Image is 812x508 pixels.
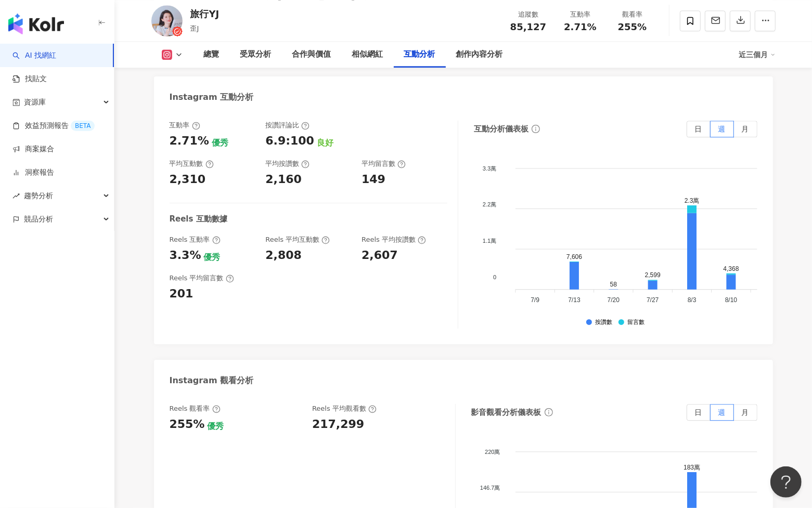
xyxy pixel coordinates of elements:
tspan: 7/27 [647,296,659,304]
tspan: 8/3 [687,296,696,304]
div: 互動率 [170,121,200,130]
div: 2,310 [170,172,206,188]
span: 85,127 [510,21,546,32]
div: 良好 [317,137,333,149]
a: searchAI 找網紅 [12,50,56,61]
div: 優秀 [204,252,221,263]
div: Reels 平均留言數 [170,273,234,283]
div: 平均留言數 [362,159,406,168]
div: 互動分析 [404,48,435,61]
a: 商案媒合 [12,144,54,154]
div: 相似網紅 [352,48,383,61]
div: Reels 互動數據 [170,214,227,225]
span: 資源庫 [24,90,46,114]
div: 149 [362,172,385,188]
tspan: 7/20 [607,296,620,304]
div: 按讚數 [595,319,612,326]
div: 2.71% [170,133,209,149]
div: 觀看率 [613,9,652,20]
span: 255% [618,22,647,32]
div: Instagram 互動分析 [170,92,254,103]
span: 2.71% [564,22,596,32]
div: 優秀 [207,421,224,432]
span: 日 [695,125,702,133]
div: 互動分析儀表板 [474,124,529,135]
div: 影音觀看分析儀表板 [471,407,542,418]
div: 旅行YJ [190,7,220,20]
div: 優秀 [212,137,228,149]
span: 週 [718,408,726,416]
a: 效益預測報告BETA [12,121,95,131]
tspan: 1.1萬 [483,238,496,244]
div: 創作內容分析 [456,48,503,61]
span: info-circle [530,123,542,135]
span: 趨勢分析 [24,184,53,207]
div: 255% [170,416,205,433]
tspan: 2.2萬 [483,202,496,208]
div: 按讚評論比 [265,121,310,130]
div: 留言數 [627,319,645,326]
div: 2,160 [265,172,302,188]
span: 歪J [190,24,199,32]
span: 週 [718,125,726,133]
tspan: 7/9 [531,296,539,304]
div: 合作與價值 [292,48,331,61]
a: 找貼文 [12,74,47,84]
span: rise [12,192,20,200]
div: 追蹤數 [509,9,548,20]
tspan: 8/10 [725,296,737,304]
img: logo [8,14,64,34]
div: 總覽 [204,48,220,61]
tspan: 220萬 [485,449,500,455]
tspan: 146.7萬 [480,485,500,491]
div: 6.9:100 [265,133,314,149]
a: 洞察報告 [12,167,54,178]
div: 201 [170,286,194,302]
tspan: 0 [493,275,496,281]
div: 3.3% [170,248,201,264]
div: Instagram 觀看分析 [170,375,254,386]
div: Reels 平均互動數 [265,235,330,244]
span: 月 [742,408,749,416]
div: 平均按讚數 [265,159,310,168]
div: 平均互動數 [170,159,214,168]
span: 競品分析 [24,207,53,231]
div: 近三個月 [739,46,776,63]
span: 日 [695,408,702,416]
div: Reels 觀看率 [170,404,221,413]
div: Reels 互動率 [170,235,221,244]
span: 月 [742,125,749,133]
div: 2,607 [362,248,398,264]
div: 2,808 [265,248,302,264]
tspan: 3.3萬 [483,165,496,172]
div: Reels 平均按讚數 [362,235,426,244]
div: 受眾分析 [240,48,272,61]
iframe: Help Scout Beacon - Open [770,466,802,498]
img: KOL Avatar [151,5,183,36]
tspan: 7/13 [568,296,581,304]
span: info-circle [543,407,555,418]
div: 217,299 [312,416,364,433]
div: Reels 平均觀看數 [312,404,377,413]
div: 互動率 [561,9,600,20]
